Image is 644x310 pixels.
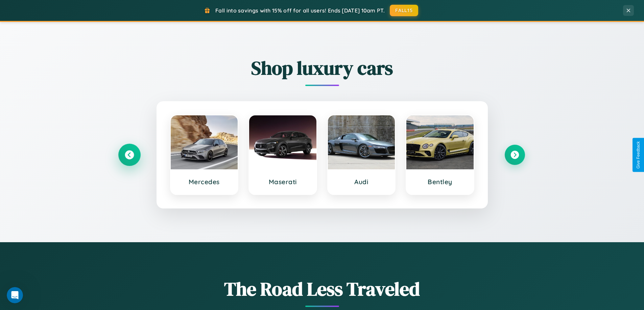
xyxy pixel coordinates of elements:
h1: The Road Less Traveled [119,276,525,302]
span: Fall into savings with 15% off for all users! Ends [DATE] 10am PT. [215,7,385,14]
h3: Maserati [256,178,310,186]
h3: Audi [335,178,388,186]
div: Give Feedback [636,141,641,169]
h2: Shop luxury cars [119,55,525,81]
h3: Mercedes [177,178,231,186]
iframe: Intercom live chat [7,287,23,303]
h3: Bentley [413,178,467,186]
button: FALL15 [390,5,418,16]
